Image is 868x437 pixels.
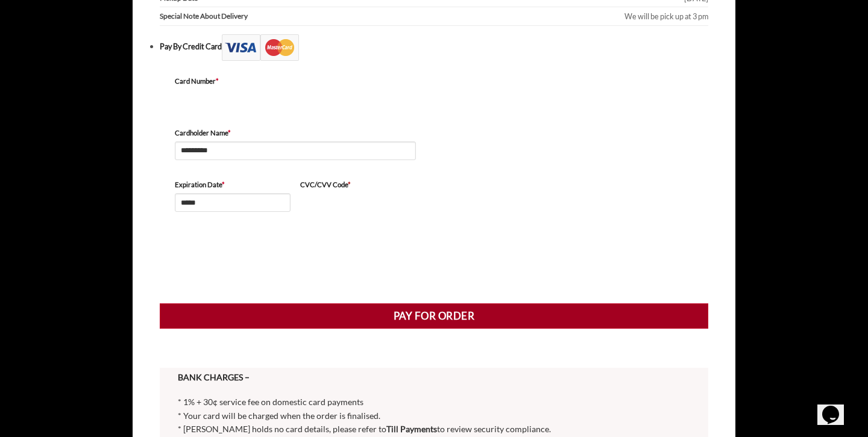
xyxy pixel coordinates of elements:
[178,372,250,382] strong: BANK CHARGES –
[178,411,380,421] span: * Your card will be charged when the order is finalised.
[175,128,416,138] label: Cardholder Name
[348,181,351,188] abbr: required
[386,424,437,434] a: Till Payments
[300,179,416,190] label: CVC/CVV Code
[216,77,219,85] abbr: required
[178,397,363,407] span: * 1% + 30¢ service fee on domestic card payments
[160,7,397,25] th: Special Note About Delivery
[178,424,551,434] span: * [PERSON_NAME] holds no card details, please refer to to review security compliance.
[817,389,856,425] iframe: chat widget
[175,76,416,87] label: Card Number
[222,34,299,61] img: Checkout
[175,179,291,190] label: Expiration Date
[222,181,225,188] abbr: required
[397,7,708,25] td: We will be pick up at 3 pm
[160,303,708,329] button: Pay for order
[228,129,231,137] abbr: required
[160,42,299,51] label: Pay By Credit Card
